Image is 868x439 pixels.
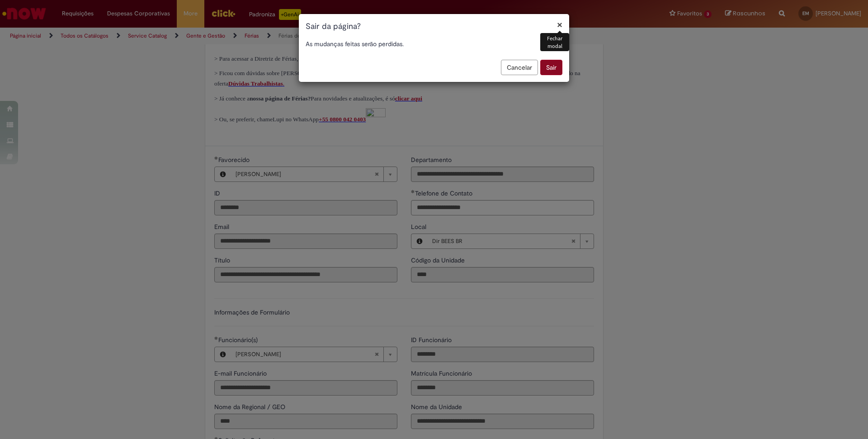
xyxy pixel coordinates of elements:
button: Cancelar [501,60,538,75]
button: Fechar modal [557,20,562,29]
p: As mudanças feitas serão perdidas. [306,39,562,48]
h1: Sair da página? [306,21,562,33]
div: Fechar modal [540,33,569,51]
button: Sair [540,60,562,75]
